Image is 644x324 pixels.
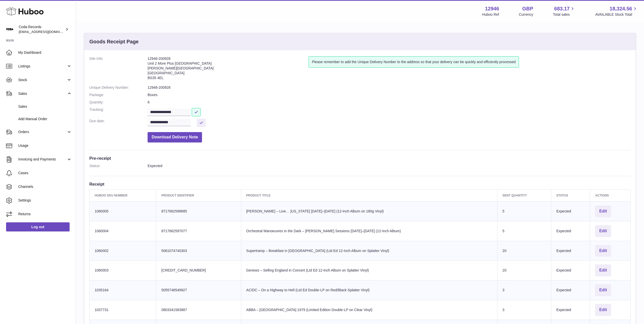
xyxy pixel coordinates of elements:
td: Expected [551,261,590,280]
span: AVAILABLE Stock Total [595,12,638,17]
span: Orders [18,130,67,134]
td: Orchestral Manoeuvres in the Dark – [PERSON_NAME] Sessions [DATE]–[DATE] (12-Inch Album) [241,221,497,241]
dt: Due date: [89,119,148,127]
td: Expected [551,241,590,261]
h3: Receipt [89,181,631,187]
td: 1060004 [90,221,156,241]
dt: Site Info: [89,56,148,83]
button: Download Delivery Note [148,132,202,142]
span: Listings [18,64,67,69]
td: 8717662598685 [156,201,241,221]
td: 3 [497,300,551,320]
span: Add Manual Order [18,117,72,121]
button: Edit [595,284,611,296]
th: Sent Quantity [497,189,551,201]
dd: 6 [148,100,631,105]
th: Product Identifier [156,189,241,201]
strong: 12946 [485,5,499,12]
td: Expected [551,300,590,320]
span: 683.17 [554,5,570,12]
td: Expected [551,280,590,300]
div: Huboo Ref [482,12,499,17]
dt: Status: [89,164,148,168]
td: AC/DC – On a Highway to Hell (Ltd Ed Double-LP on Red/Black Splatter Vinyl) [241,280,497,300]
a: 18,324.56 AVAILABLE Stock Total [595,5,638,17]
dt: Quantity: [89,100,148,105]
td: 20 [497,241,551,261]
td: Expected [551,201,590,221]
td: 0803341583887 [156,300,241,320]
strong: GBP [522,5,533,12]
td: Expected [551,221,590,241]
td: 3 [497,280,551,300]
span: Channels [18,184,72,189]
span: Cases [18,171,72,175]
td: Supertramp – Breakfast in [GEOGRAPHIC_DATA] (Ltd Ed 12-Inch Album on Splatter Vinyl) [241,241,497,261]
th: Status [551,189,590,201]
th: Product title [241,189,497,201]
img: haz@pcatmedia.com [6,26,14,33]
button: Edit [595,205,611,217]
h3: Pre-receipt [89,155,631,161]
span: Total sales [553,12,575,17]
td: 20 [497,261,551,280]
div: Please remember to add the Unique Delivery Number to the address so that your delivery can be qui... [309,56,519,68]
span: Invoicing and Payments [18,157,67,162]
td: 8717662597077 [156,221,241,241]
dd: 12946-200928 [148,85,631,90]
span: Usage [18,143,72,148]
td: 1060002 [90,241,156,261]
span: Settings [18,198,72,203]
dd: Boxes [148,93,631,97]
a: 683.17 Total sales [553,5,575,17]
a: Log out [6,222,70,231]
span: Stock [18,78,67,82]
span: 18,324.56 [610,5,632,12]
div: Coda Records [19,25,64,34]
dt: Tracking: [89,107,148,116]
th: Actions [590,189,631,201]
td: 1060003 [90,261,156,280]
td: 1037731 [90,300,156,320]
button: Edit [595,245,611,257]
td: Genesis – Selling England in Concert (Ltd Ed 12-Inch Album on Splatter Vinyl) [241,261,497,280]
td: [PERSON_NAME] – Live… [US_STATE] [DATE]–[DATE] (12-Inch Album on 180g Vinyl) [241,201,497,221]
dt: Package: [89,93,148,97]
td: 5 [497,221,551,241]
span: [EMAIL_ADDRESS][DOMAIN_NAME] [19,30,74,34]
h3: Goods Receipt Page [89,38,139,45]
dt: Unique Delivery Number: [89,85,148,90]
address: 12946-200928 Unit 2 More Plus [GEOGRAPHIC_DATA] [PERSON_NAME][GEOGRAPHIC_DATA] [GEOGRAPHIC_DATA] ... [148,56,309,83]
td: 5061074740303 [156,241,241,261]
td: 5055748549927 [156,280,241,300]
button: Edit [595,264,611,276]
button: Edit [595,304,611,316]
span: My Dashboard [18,50,72,55]
span: Returns [18,212,72,217]
td: [CREDIT_CARD_NUMBER] [156,261,241,280]
th: Huboo SKU Number [90,189,156,201]
td: 5 [497,201,551,221]
td: 1035164 [90,280,156,300]
td: 1060005 [90,201,156,221]
dd: Expected [148,164,631,168]
td: ABBA – [GEOGRAPHIC_DATA] 1979 (Limited Edition Double-LP on Clear Vinyl) [241,300,497,320]
span: Sales [18,104,72,109]
div: Currency [519,12,533,17]
button: Edit [595,225,611,237]
span: Sales [18,91,67,96]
